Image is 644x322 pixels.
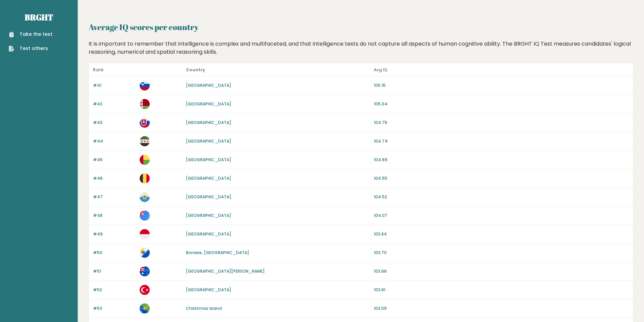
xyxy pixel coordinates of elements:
p: 103.70 [374,250,629,256]
div: It is important to remember that intelligence is complex and multifaceted, and that intelligence ... [86,40,636,56]
p: #41 [93,82,136,89]
a: [GEOGRAPHIC_DATA] [186,213,231,218]
p: 104.55 [374,175,629,181]
p: 104.07 [374,213,629,219]
p: 104.69 [374,157,629,163]
p: 103.61 [374,287,629,293]
a: [GEOGRAPHIC_DATA] [186,157,231,163]
p: #50 [93,250,136,256]
a: [GEOGRAPHIC_DATA] [186,120,231,125]
p: Avg IQ [374,66,629,74]
img: si.svg [140,80,150,91]
p: #52 [93,287,136,293]
a: Bonaire, [GEOGRAPHIC_DATA] [186,250,249,255]
a: [GEOGRAPHIC_DATA] [186,287,231,293]
img: sy.svg [140,136,150,146]
p: #47 [93,194,136,200]
img: by.svg [140,99,150,109]
p: 105.04 [374,101,629,107]
p: 103.66 [374,268,629,274]
img: sk.svg [140,118,150,128]
p: #49 [93,231,136,237]
p: 103.84 [374,231,629,237]
p: #46 [93,175,136,181]
p: 104.74 [374,138,629,144]
img: hm.svg [140,266,150,276]
a: [GEOGRAPHIC_DATA] [186,82,231,88]
p: 104.52 [374,194,629,200]
p: 105.15 [374,82,629,89]
img: tr.svg [140,285,150,295]
a: [GEOGRAPHIC_DATA] [186,101,231,107]
p: #48 [93,213,136,219]
img: be.svg [140,173,150,183]
p: #51 [93,268,136,274]
a: Take the test [9,31,52,38]
a: Test others [9,45,52,52]
img: sm.svg [140,192,150,202]
p: #44 [93,138,136,144]
a: [GEOGRAPHIC_DATA] [186,194,231,200]
p: #45 [93,157,136,163]
a: [GEOGRAPHIC_DATA] [186,138,231,144]
p: #43 [93,120,136,126]
a: Brght [25,12,53,23]
a: Christmas Island [186,305,222,311]
p: #53 [93,305,136,312]
p: 103.59 [374,305,629,312]
a: [GEOGRAPHIC_DATA] [186,175,231,181]
p: #42 [93,101,136,107]
img: gw.svg [140,155,150,165]
a: [GEOGRAPHIC_DATA][PERSON_NAME] [186,268,265,274]
img: bq.svg [140,248,150,258]
a: [GEOGRAPHIC_DATA] [186,231,231,237]
img: mc.svg [140,229,150,239]
img: cx.svg [140,303,150,314]
b: Country [186,67,205,73]
h2: Average IQ scores per country [89,21,633,33]
p: Rank [93,66,136,74]
img: tv.svg [140,210,150,221]
p: 104.75 [374,120,629,126]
